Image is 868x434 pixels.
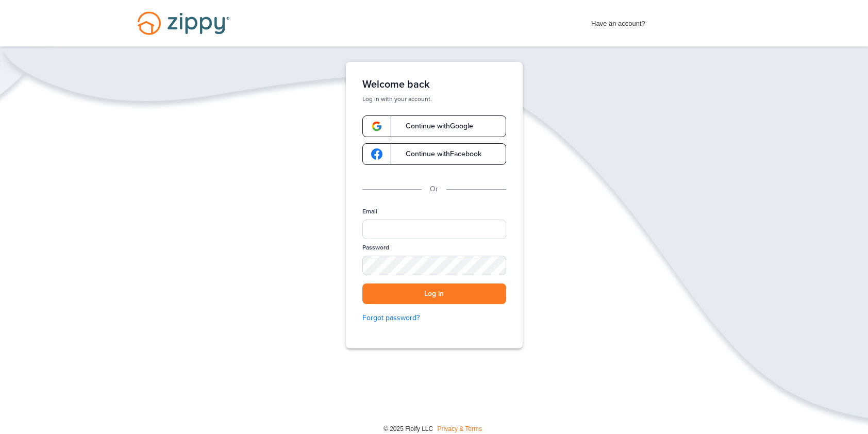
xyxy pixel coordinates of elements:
[591,13,645,29] span: Have an account?
[362,95,506,103] p: Log in with your account.
[383,425,433,432] span: © 2025 Floify LLC
[362,78,506,91] h1: Welcome back
[438,425,482,432] a: Privacy & Terms
[362,220,506,239] input: Email
[371,121,382,132] img: google-logo
[395,151,481,158] span: Continue with Facebook
[362,256,506,275] input: Password
[362,243,389,252] label: Password
[362,143,506,165] a: google-logoContinue withFacebook
[395,123,473,130] span: Continue with Google
[371,148,382,160] img: google-logo
[430,183,438,195] p: Or
[362,115,506,137] a: google-logoContinue withGoogle
[362,207,377,216] label: Email
[362,283,506,305] button: Log in
[362,312,506,324] a: Forgot password?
